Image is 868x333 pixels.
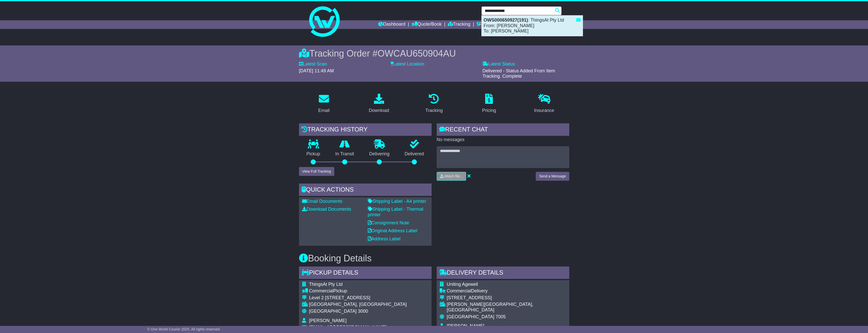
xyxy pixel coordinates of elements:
span: Commercial [447,288,471,293]
div: [STREET_ADDRESS] [447,295,566,301]
span: [PERSON_NAME] [309,318,347,323]
h3: Booking Details [299,253,569,263]
div: Delivery Details [437,267,569,280]
div: Delivery [447,288,566,294]
button: Send a Message [536,172,569,181]
div: Pickup [309,288,407,294]
p: In Transit [328,151,362,157]
a: Financials [477,20,500,29]
div: [PERSON_NAME][GEOGRAPHIC_DATA], [GEOGRAPHIC_DATA] [447,302,566,313]
div: Tracking Order # [299,48,569,59]
span: 3000 [358,309,368,314]
span: © One World Courier 2025. All rights reserved. [147,327,221,331]
a: Shipping Label - A4 printer [368,199,426,204]
div: RECENT CHAT [437,123,569,137]
a: Original Address Label [368,228,417,233]
span: [GEOGRAPHIC_DATA] [447,314,494,319]
a: Shipping Label - Thermal printer [368,207,423,217]
a: Tracking [448,20,470,29]
label: Latest Status [482,61,515,67]
span: [GEOGRAPHIC_DATA] [309,309,357,314]
div: Insurance [534,107,554,114]
a: Email [315,92,333,116]
div: Level 2 [STREET_ADDRESS] [309,295,407,301]
div: Pickup Details [299,267,432,280]
a: Pricing [479,92,499,116]
div: Tracking [425,107,443,114]
span: ThingsAt Pty Ltd [309,282,343,287]
p: Delivered [397,151,432,157]
p: Delivering [362,151,397,157]
a: Download [366,92,392,116]
a: Quote/Book [412,20,441,29]
div: Tracking history [299,123,432,137]
a: Tracking [422,92,446,116]
span: OWCAU650904AU [377,48,456,59]
button: View Full Tracking [299,167,334,176]
div: Download [369,107,389,114]
span: 7005 [496,314,506,319]
a: Download Documents [302,207,351,212]
div: : ThingsAt Pty Ltd From: [PERSON_NAME] To: [PERSON_NAME] [482,15,583,36]
span: Uniting Agewell [447,282,478,287]
div: [GEOGRAPHIC_DATA], [GEOGRAPHIC_DATA] [309,302,407,307]
strong: OWS000650927(191) [484,18,528,23]
span: Delivered - Status Added From Item Tracking. Complete [482,68,555,79]
span: [PERSON_NAME] [447,323,484,328]
span: Commercial [309,288,334,293]
a: Dashboard [378,20,405,29]
a: Consignment Note [368,220,409,225]
span: [DATE] 11:49 AM [299,68,334,73]
a: Email Documents [302,199,342,204]
label: Latest Scan [299,61,327,67]
p: Pickup [299,151,328,157]
span: [EMAIL_ADDRESS][DOMAIN_NAME] [309,325,387,330]
p: No messages [437,137,569,143]
div: Email [318,107,329,114]
a: Insurance [531,92,558,116]
div: Quick Actions [299,184,432,197]
a: Address Label [368,236,401,241]
label: Latest Location [391,61,424,67]
div: Pricing [482,107,496,114]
